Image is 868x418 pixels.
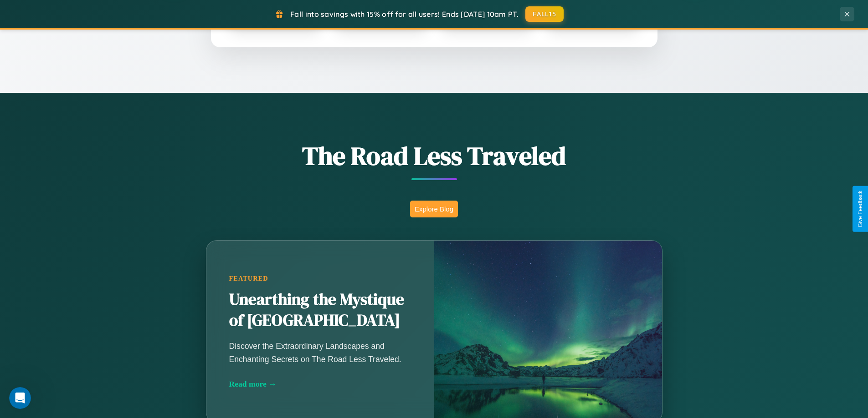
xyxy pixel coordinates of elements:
p: Discover the Extraordinary Landscapes and Enchanting Secrets on The Road Less Traveled. [229,340,411,365]
span: Fall into savings with 15% off for all users! Ends [DATE] 10am PT. [290,10,519,19]
div: Give Feedback [857,191,863,227]
div: Featured [229,275,411,282]
h2: Unearthing the Mystique of [GEOGRAPHIC_DATA] [229,289,411,331]
button: FALL15 [525,6,564,22]
h1: The Road Less Traveled [161,138,708,173]
button: Explore Blog [410,201,458,217]
iframe: Intercom live chat [9,387,31,409]
div: Read more → [229,379,411,389]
